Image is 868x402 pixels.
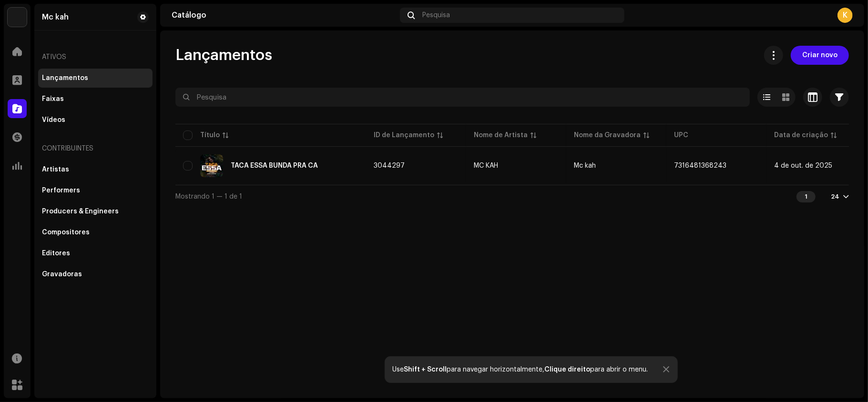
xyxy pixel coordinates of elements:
div: Nome da Gravadora [574,131,641,140]
span: Mostrando 1 — 1 de 1 [175,193,242,200]
div: Gravadoras [42,271,82,278]
re-m-nav-item: Vídeos [38,111,153,130]
div: Mc kah [42,13,69,21]
div: ID de Lançamento [374,131,434,140]
div: Nome de Artista [474,131,528,140]
re-m-nav-item: Gravadoras [38,265,153,284]
strong: Clique direito [545,366,591,373]
div: Use para navegar horizontalmente, para abrir o menu. [393,366,648,373]
re-a-nav-header: Contribuintes [38,137,153,160]
img: 71bf27a5-dd94-4d93-852c-61362381b7db [8,8,27,27]
div: Vídeos [42,116,65,124]
span: Mc kah [574,162,596,169]
div: K [837,8,853,23]
re-a-nav-header: Ativos [38,46,153,69]
input: Pesquisa [175,88,750,107]
re-m-nav-item: Editores [38,244,153,263]
div: Lançamentos [42,74,88,82]
div: Catálogo [172,11,396,19]
span: MC KAH [474,162,559,169]
button: Criar novo [791,46,849,65]
div: Compositores [42,229,90,236]
div: TACA ESSA BUNDA PRA CÁ [231,162,318,169]
div: Data de criação [774,131,828,140]
div: Editores [42,250,70,257]
re-m-nav-item: Performers [38,181,153,200]
div: Título [200,131,220,140]
div: MC KAH [474,162,498,169]
span: 3044297 [374,162,405,169]
span: Lançamentos [175,46,272,65]
div: Faixas [42,95,64,103]
div: Performers [42,187,80,194]
div: Producers & Engineers [42,208,119,215]
img: d61601a5-7e60-42b1-ba2b-8c51930ff44f [200,154,223,177]
span: 7316481368243 [674,162,726,169]
re-m-nav-item: Artistas [38,160,153,179]
div: 24 [831,193,839,201]
div: 1 [797,191,816,202]
strong: Shift + Scroll [404,366,447,373]
re-m-nav-item: Producers & Engineers [38,202,153,221]
span: 4 de out. de 2025 [774,162,832,169]
re-m-nav-item: Faixas [38,90,153,109]
span: Pesquisa [422,11,450,19]
re-m-nav-item: Lançamentos [38,69,153,88]
div: Artistas [42,166,69,173]
re-m-nav-item: Compositores [38,223,153,242]
span: Criar novo [802,46,837,65]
